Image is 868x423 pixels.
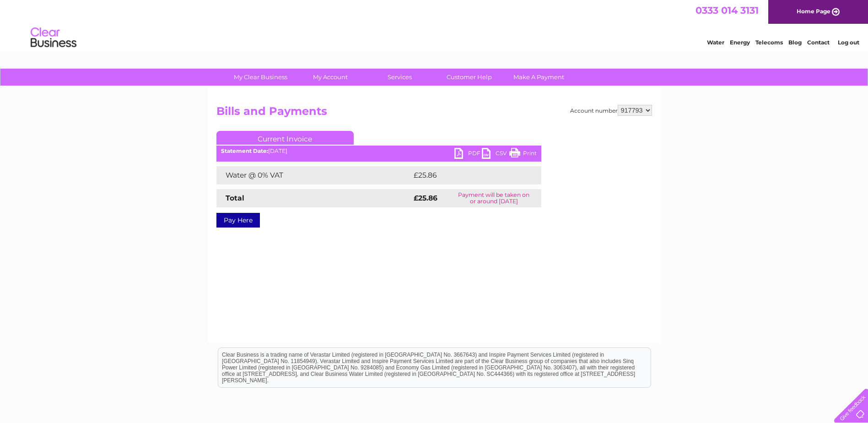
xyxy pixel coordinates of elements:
a: Energy [730,39,750,46]
strong: £25.86 [414,194,437,202]
a: Water [707,39,724,46]
div: Clear Business is a trading name of Verastar Limited (registered in [GEOGRAPHIC_DATA] No. 3667643... [218,5,651,44]
a: Current Invoice [216,131,354,145]
div: [DATE] [216,148,541,154]
a: Blog [788,39,802,46]
td: £25.86 [411,166,523,184]
a: Services [362,69,437,86]
a: Log out [838,39,859,46]
a: Pay Here [216,213,260,228]
td: Water @ 0% VAT [216,166,411,184]
a: Make A Payment [501,69,577,86]
a: Print [509,148,537,161]
a: Customer Help [431,69,507,86]
b: Statement Date: [221,147,268,154]
a: My Account [292,69,368,86]
a: CSV [482,148,509,161]
strong: Total [226,194,244,202]
a: PDF [454,148,482,161]
a: My Clear Business [223,69,298,86]
img: logo.png [30,24,77,52]
div: Account number [570,105,652,116]
h2: Bills and Payments [216,105,652,122]
a: Telecoms [755,39,783,46]
a: 0333 014 3131 [695,5,759,16]
td: Payment will be taken on or around [DATE] [447,189,541,207]
a: Contact [807,39,830,46]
